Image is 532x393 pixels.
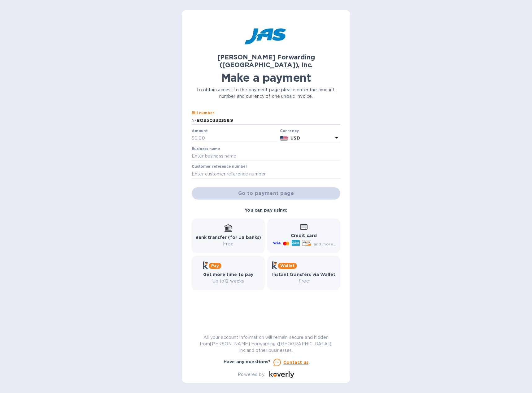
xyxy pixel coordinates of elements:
img: USD [280,136,288,140]
p: $ [192,135,194,141]
span: and more... [314,242,336,246]
b: Bank transfer (for US banks) [195,235,261,240]
b: You can pay using: [245,208,287,213]
p: To obtain access to the payment page please enter the amount, number and currency of one unpaid i... [192,87,340,100]
b: Get more time to pay [203,272,254,277]
b: Credit card [291,233,317,238]
input: Enter bill number [197,116,340,125]
b: Currency [280,128,299,133]
input: Enter customer reference number [192,169,340,179]
b: Wallet [280,263,294,268]
b: Pay [211,263,219,268]
p: Free [195,241,261,247]
label: Amount [192,129,207,133]
p: Powered by [238,371,264,378]
label: Business name [192,147,220,151]
h1: Make a payment [192,71,340,84]
u: Contact us [283,360,309,365]
p: All your account information will remain secure and hidden from [PERSON_NAME] Forwarding ([GEOGRA... [192,334,340,354]
b: USD [290,136,300,140]
b: Instant transfers via Wallet [272,272,335,277]
p: Up to 12 weeks [203,278,254,284]
label: Customer reference number [192,165,247,169]
b: [PERSON_NAME] Forwarding ([GEOGRAPHIC_DATA]), Inc. [217,53,315,69]
input: Enter business name [192,152,340,161]
label: Bill number [192,111,214,115]
p: Free [272,278,335,284]
p: № [192,117,197,124]
b: Have any questions? [224,359,271,364]
input: 0.00 [194,134,277,143]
